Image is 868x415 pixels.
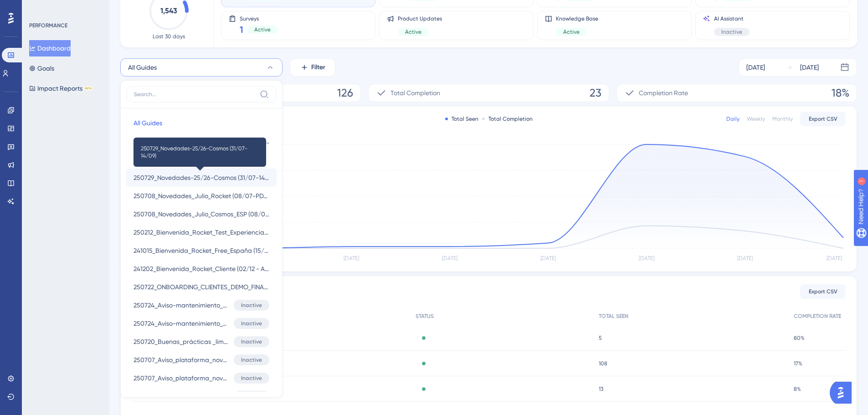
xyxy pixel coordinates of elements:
[126,169,277,187] button: 250729_Novedades-25/26-Cosmos (31/07-14/09)250729_Novedades-25/26-Cosmos (31/07-14/09)
[337,86,353,100] span: 126
[827,255,842,261] tspan: [DATE]
[126,241,277,260] button: 241015_Bienvenida_Rocket_Free_España (15/10 - ACT)
[599,385,603,393] span: 13
[556,15,598,22] span: Knowledge Base
[599,313,628,320] span: TOTAL SEEN
[721,28,742,36] span: Inactive
[800,62,819,73] div: [DATE]
[126,278,277,296] button: 250722_ONBOARDING_CLIENTES_DEMO_FINAL (Activo)
[126,314,277,333] button: 250724_Aviso-mantenimiento_Cosmos (24/07-31/07)Inactive
[134,354,230,365] span: 250707_Aviso_plataforma_novedades_Julio - Rocket (07/07 - 08/07)
[794,313,841,320] span: COMPLETION RATE
[809,115,837,123] span: Export CSV
[134,373,230,384] span: 250707_Aviso_plataforma_novedades_Julio - Cosmos (07/07 - 08/07)
[746,62,765,73] div: [DATE]
[254,26,271,33] span: Active
[126,369,277,387] button: 250707_Aviso_plataforma_novedades_Julio - Cosmos (07/07 - 08/07)Inactive
[134,209,269,220] span: 250708_Novedades_Julio_Cosmos_ESP (08/07 - PDTE)
[390,87,440,98] span: Total Completion
[126,296,277,314] button: 250724_Aviso-mantenimiento_Rocket (24/07-29/07)Inactive
[134,300,230,311] span: 250724_Aviso-mantenimiento_Rocket (24/07-29/07)
[639,87,688,98] span: Completion Rate
[126,150,277,169] button: 250729_Novedades-25/26-Cosmos-(COL) (29/07-29/09)
[241,320,262,327] span: Inactive
[726,115,740,123] div: Daily
[63,5,66,12] div: 1
[794,385,801,393] span: 8%
[126,114,277,132] button: All Guides
[134,91,256,98] input: Search...
[794,360,802,367] span: 17%
[134,391,230,402] span: 250324_Adjuntar_documentos_tareas_Rocket (24/03 - 30/03)
[126,351,277,369] button: 250707_Aviso_plataforma_novedades_Julio - Rocket (07/07 - 08/07)Inactive
[590,86,601,100] span: 23
[599,360,607,367] span: 108
[134,227,269,238] span: 250212_Bienvenida_Rocket_Test_Experiencia_(Only_Once)
[563,28,580,36] span: Active
[134,118,162,128] span: All Guides
[241,302,262,309] span: Inactive
[126,260,277,278] button: 241202_Bienvenida_Rocket_Cliente (02/12 - ACT)
[482,115,533,123] div: Total Completion
[800,112,846,126] button: Export CSV
[241,374,262,382] span: Inactive
[21,2,57,13] span: Need Help?
[128,62,157,73] span: All Guides
[141,145,259,159] span: 250729_Novedades-25/26-Cosmos (31/07-14/09)
[714,15,750,22] span: AI Assistant
[126,223,277,241] button: 250212_Bienvenida_Rocket_Test_Experiencia_(Only_Once)
[794,334,805,342] span: 80%
[416,313,434,320] span: STATUS
[800,284,846,299] button: Export CSV
[809,288,837,295] span: Export CSV
[134,172,269,183] span: 250729_Novedades-25/26-Cosmos (31/07-14/09)
[153,33,185,40] span: Last 30 days
[29,22,67,29] div: PERFORMANCE
[134,318,230,329] span: 250724_Aviso-mantenimiento_Cosmos (24/07-31/07)
[639,255,654,261] tspan: [DATE]
[344,255,359,261] tspan: [DATE]
[599,334,602,342] span: 5
[442,255,457,261] tspan: [DATE]
[126,132,277,150] button: 250729_Novedades-25/26-Rocket (31/07-14/09)
[29,60,54,77] button: Goals
[240,15,278,21] span: Surveys
[126,387,277,405] button: 250324_Adjuntar_documentos_tareas_Rocket (24/03 - 30/03)
[134,245,269,256] span: 241015_Bienvenida_Rocket_Free_España (15/10 - ACT)
[126,205,277,223] button: 250708_Novedades_Julio_Cosmos_ESP (08/07 - PDTE)
[126,187,277,205] button: 250708_Novedades_Julio_Rocket (08/07-PDTE)
[134,190,269,201] span: 250708_Novedades_Julio_Rocket (08/07-PDTE)
[241,356,262,364] span: Inactive
[747,115,765,123] div: Weekly
[832,86,849,100] span: 18%
[134,263,269,274] span: 241202_Bienvenida_Rocket_Cliente (02/12 - ACT)
[134,282,269,292] span: 250722_ONBOARDING_CLIENTES_DEMO_FINAL (Activo)
[84,86,92,91] div: BETA
[134,336,230,347] span: 250720_Buenas_prácticas _limpieza _caché (29/07 - ACT)
[445,115,478,123] div: Total Seen
[120,58,282,77] button: All Guides
[405,28,421,36] span: Active
[29,80,92,97] button: Impact ReportsBETA
[241,338,262,345] span: Inactive
[126,333,277,351] button: 250720_Buenas_prácticas _limpieza _caché (29/07 - ACT)Inactive
[398,15,442,22] span: Product Updates
[830,379,857,406] iframe: UserGuiding AI Assistant Launcher
[290,58,335,77] button: Filter
[311,62,325,73] span: Filter
[29,40,71,56] button: Dashboard
[134,136,269,147] span: 250729_Novedades-25/26-Rocket (31/07-14/09)
[737,255,753,261] tspan: [DATE]
[772,115,793,123] div: Monthly
[160,6,177,15] text: 1,543
[540,255,556,261] tspan: [DATE]
[240,23,243,36] span: 1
